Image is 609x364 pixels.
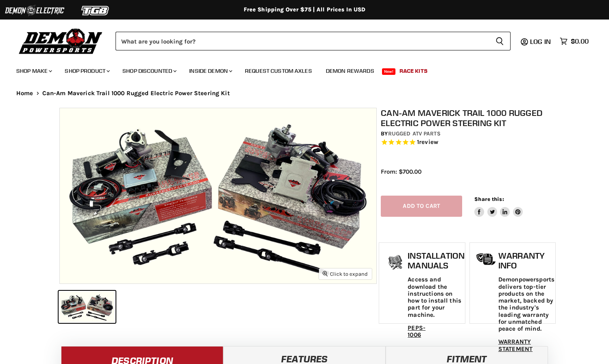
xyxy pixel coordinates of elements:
span: review [419,139,438,146]
span: New! [382,68,396,75]
span: $0.00 [571,37,589,45]
span: Rated 5.0 out of 5 stars 1 reviews [381,138,554,147]
span: From: $700.00 [381,168,421,175]
img: Demon Powersports [16,26,105,55]
a: PEPS-1006 [408,324,426,338]
input: Search [116,32,489,50]
a: Race Kits [393,63,434,79]
button: Search [489,32,511,50]
img: install_manual-icon.png [385,253,406,273]
a: Shop Make [10,63,57,79]
a: WARRANTY STATEMENT [498,338,533,352]
img: Demon Electric Logo 2 [4,3,65,18]
a: Rugged ATV Parts [388,130,441,137]
p: Access and download the instructions on how to install this part for your machine. [408,276,464,318]
span: 1 reviews [417,139,438,146]
aside: Share this: [474,196,523,217]
span: Click to expand [323,271,368,277]
span: Log in [530,37,551,46]
span: Share this: [474,196,504,202]
button: Click to expand [319,268,372,279]
a: Request Custom Axles [239,63,318,79]
img: IMAGE [60,108,376,283]
h1: Warranty Info [498,251,554,270]
button: IMAGE thumbnail [59,291,116,323]
div: by [381,129,554,138]
a: Home [16,90,33,97]
img: TGB Logo 2 [65,3,126,18]
form: Product [116,32,511,50]
img: warranty-icon.png [476,253,496,266]
a: Shop Discounted [116,63,181,79]
a: Log in [526,38,556,45]
a: Demon Rewards [320,63,380,79]
a: $0.00 [556,35,593,47]
p: Demonpowersports delivers top-tier products on the market, backed by the industry's leading warra... [498,276,554,332]
a: Shop Product [59,63,115,79]
h1: Installation Manuals [408,251,464,270]
a: Inside Demon [183,63,237,79]
span: Can-Am Maverick Trail 1000 Rugged Electric Power Steering Kit [42,90,230,97]
ul: Main menu [10,59,587,79]
h1: Can-Am Maverick Trail 1000 Rugged Electric Power Steering Kit [381,108,554,128]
